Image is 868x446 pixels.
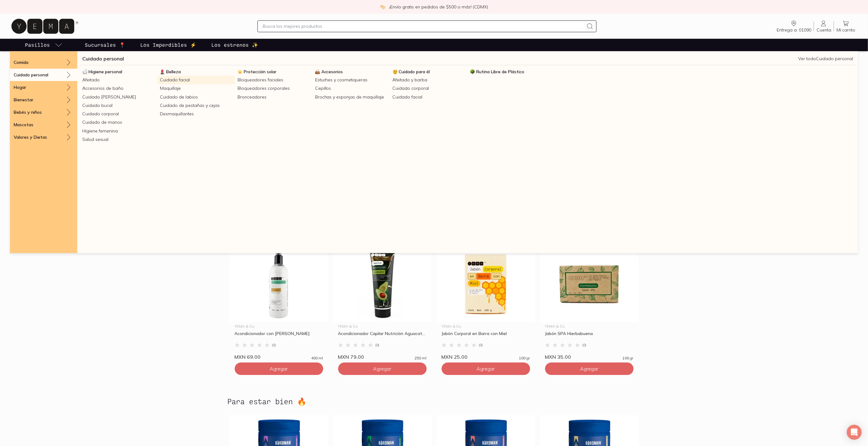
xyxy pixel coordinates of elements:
[139,39,198,51] a: Los Imperdibles ⚡️
[14,134,47,140] p: Valores y Dietas
[82,69,87,74] img: Higiene personal
[80,127,157,135] a: Higiene femenina
[545,354,571,360] span: MXN 35.00
[540,245,639,322] img: 33950 jabon spa hierbabuena yema
[157,110,235,118] a: Desmaquillantes
[313,93,390,101] a: Brochas y esponjas de maquillaje
[333,245,432,322] img: 33952 acondicionador aguacate nutricion yema
[333,245,432,360] a: 33952 acondicionador aguacate nutricion yemaYEMA & CoAcondicionador Capilar Nutrición Aguacat...(...
[160,69,165,74] img: Belleza
[230,245,328,322] img: 33818 acondicionador con almendra yema
[166,69,181,74] span: Belleza
[235,68,313,76] a: Protección solarProtección solar
[230,245,328,360] a: 33818 acondicionador con almendra yemaYEMA & CoAcondicionador con [PERSON_NAME](0)MXN 69.00400 ml
[80,118,157,127] a: Cuidado de manos
[80,93,157,101] a: Cuidado [PERSON_NAME]
[313,84,390,93] a: Cepillos
[235,331,323,342] div: Acondicionador con [PERSON_NAME]
[415,356,427,360] span: 250 ml
[380,4,386,10] img: check
[313,68,390,76] a: AccesoriosAccesorios
[235,362,323,375] button: Agregar
[235,84,313,93] a: Bloqueadores corporales
[583,343,587,347] span: ( 0 )
[837,27,856,33] span: Mi carrito
[80,135,157,144] a: Salud sexual
[437,245,535,360] a: jabon corporal en barra con miel yemaYEMA & CoJabón Corporal en Barra con Miel(0)MXN 25.00100 gr
[157,68,235,76] a: BellezaBelleza
[235,354,261,360] span: MXN 69.00
[80,84,157,93] a: Accesorios de baño
[476,69,524,74] span: Rutina Libre de Plástico
[798,56,853,61] a: Ver todoCuidado personal
[390,68,468,76] a: Cuidado para élCuidado para él
[321,69,343,74] span: Accesorios
[80,76,157,84] a: Afeitado
[235,324,323,328] div: YEMA & Co
[814,20,834,33] a: Cuenta
[777,27,811,33] span: Entrega a: 01090
[373,366,391,372] span: Agregar
[85,41,125,49] p: Sucursales 📍
[580,366,598,372] span: Agregar
[80,68,157,76] a: Higiene personalHigiene personal
[157,101,235,110] a: Cuidado de pestañas y cejas
[84,39,127,51] a: Sucursales 📍
[437,245,535,322] img: jabon corporal en barra con miel yema
[376,343,380,347] span: ( 0 )
[244,69,276,74] span: Protección solar
[393,69,398,74] img: Cuidado para él
[399,69,430,74] span: Cuidado para él
[338,354,364,360] span: MXN 79.00
[468,68,545,76] a: Rutina Libre de PlásticoRutina Libre de Plástico
[14,122,33,127] p: Mascotas
[389,4,488,10] p: ¡Envío gratis en pedidos de $500 o más! (CDMX)
[774,20,814,33] a: Entrega a: 01090
[315,69,320,74] img: Accesorios
[140,41,196,49] p: Los Imperdibles ⚡️
[157,84,235,93] a: Maquillaje
[311,356,323,360] span: 400 ml
[80,101,157,110] a: Cuidado bucal
[847,425,862,440] div: Open Intercom Messenger
[235,76,313,84] a: Bloqueadores faciales
[14,72,48,78] p: Cuidado personal
[545,362,634,375] button: Agregar
[235,93,313,101] a: Bronceadores
[442,362,530,375] button: Agregar
[442,331,530,342] div: Jabón Corporal en Barra con Miel
[211,41,258,49] p: Los estrenos ✨
[479,343,483,347] span: ( 0 )
[540,245,639,360] a: 33950 jabon spa hierbabuena yemaYEMA & CoJabón SPA Hierbabuena(0)MXN 35.00100 gr
[519,356,530,360] span: 100 gr
[623,356,634,360] span: 100 gr
[14,97,33,103] p: Bienestar
[390,84,468,93] a: Cuidado corporal
[270,366,288,372] span: Agregar
[442,324,530,328] div: YEMA & Co
[390,93,468,101] a: Cuidado facial
[228,397,641,405] h2: Para estar bien 🔥
[817,27,831,33] span: Cuenta
[24,39,64,51] a: pasillo-todos-link
[210,39,259,51] a: Los estrenos ✨
[313,76,390,84] a: Estuches y cosmetiqueras
[545,331,634,342] div: Jabón SPA Hierbabuena
[338,331,427,342] div: Acondicionador Capilar Nutrición Aguacat...
[14,109,42,115] p: Bebés y niños
[390,76,468,84] a: Afeitado y barba
[545,324,634,328] div: YEMA & Co
[25,41,50,49] p: Pasillos
[14,84,26,90] p: Hogar
[442,354,468,360] span: MXN 25.00
[272,343,276,347] span: ( 0 )
[14,60,28,65] p: Comida
[157,93,235,101] a: Cuidado de labios
[237,69,242,74] img: Protección solar
[338,324,427,328] div: YEMA & Co
[157,76,235,84] a: Cuidado facial
[80,110,157,118] a: Cuidado corporal
[263,22,584,30] input: Busca los mejores productos
[89,69,122,74] span: Higiene personal
[834,20,858,33] a: Mi carrito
